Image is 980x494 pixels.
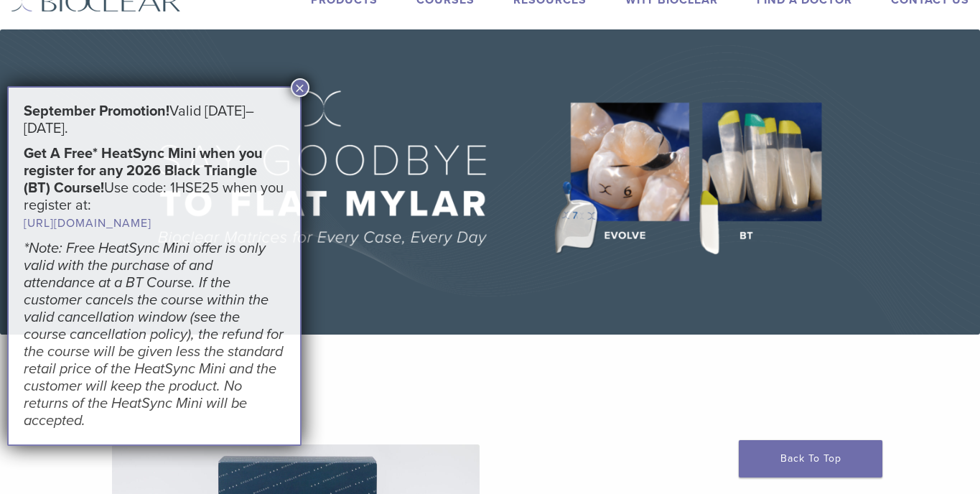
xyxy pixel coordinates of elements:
[24,145,263,197] strong: Get A Free* HeatSync Mini when you register for any 2026 Black Triangle (BT) Course!
[24,103,285,137] h5: Valid [DATE]–[DATE].
[291,78,309,97] button: Close
[24,216,151,230] a: [URL][DOMAIN_NAME]
[24,103,169,120] strong: September Promotion!
[24,145,285,232] h5: Use code: 1HSE25 when you register at:
[24,240,284,429] em: *Note: Free HeatSync Mini offer is only valid with the purchase of and attendance at a BT Course....
[739,440,882,477] a: Back To Top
